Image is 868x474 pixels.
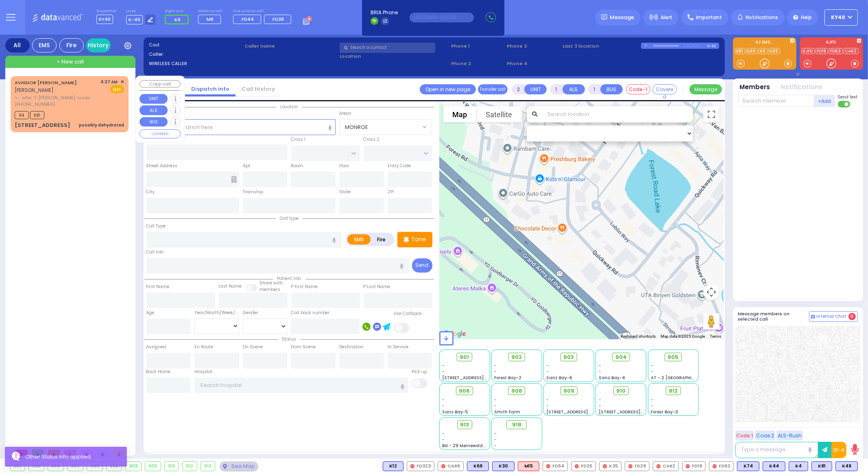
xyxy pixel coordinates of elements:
[140,129,181,138] button: COVERED
[625,461,650,471] div: FD29
[451,60,504,67] span: Phone 2
[410,13,474,22] input: (000)000-00000
[451,43,504,50] span: Phone 1
[146,369,171,375] label: Back Home
[518,461,539,471] div: ALS
[32,38,57,52] div: EMS
[339,119,432,135] span: MONROE
[811,461,832,471] div: BLS
[273,275,305,282] span: Patient info
[507,43,560,50] span: Phone 3
[755,430,775,441] button: Code 2
[236,85,281,93] a: Call History
[809,311,858,322] button: Internal Chat 0
[441,464,445,468] img: red-radio-icon.svg
[524,84,547,94] button: UNIT
[547,403,549,409] span: -
[661,14,672,21] span: Alert
[364,136,380,143] label: Cross 2
[616,387,626,395] span: 910
[57,58,84,66] span: + New call
[146,249,164,256] label: Call Info
[816,48,828,54] a: FD19
[364,284,390,290] label: P Last Name
[291,284,318,290] label: P First Name
[478,84,508,94] button: Transfer call
[547,369,549,375] span: -
[746,14,778,21] span: Notifications
[140,117,168,127] button: BUS
[696,14,722,21] span: Important
[459,387,470,395] span: 906
[291,344,316,350] label: From Scene
[165,9,191,14] label: Night unit
[120,79,124,85] span: ✕
[146,284,170,290] label: First Name
[626,84,650,94] button: Code-1
[814,95,835,107] button: +Add
[563,43,641,50] label: Last 3 location
[441,329,468,339] a: Open this area in Google Maps (opens a new window)
[347,234,371,245] label: EMS
[207,16,214,22] span: M6
[145,462,161,471] div: 909
[599,397,601,403] span: -
[260,280,283,286] small: Share with
[243,189,263,195] label: Township
[651,363,653,369] span: -
[15,79,77,86] a: AVIGDOR [PERSON_NAME]
[194,378,408,393] input: Search hospital
[243,310,258,316] label: Gender
[146,344,166,350] label: Assigned
[194,369,212,375] label: Hospital
[682,461,706,471] div: FD19
[388,344,408,350] label: In Service
[467,461,489,471] div: BLS
[442,437,445,443] span: -
[768,48,780,54] a: K49
[394,310,422,317] label: Use Callback
[442,375,519,381] span: [STREET_ADDRESS][PERSON_NAME]
[442,430,445,437] span: -
[738,95,814,107] input: Search member
[340,43,435,53] input: Search a contact
[651,403,653,409] span: -
[492,461,515,471] div: BLS
[183,462,197,471] div: 912
[96,15,113,24] span: KY40
[243,344,263,350] label: On Scene
[494,375,521,381] span: Forest Bay-2
[740,83,770,92] button: Members
[442,397,445,403] span: -
[30,111,44,119] span: K81
[547,375,573,381] span: Sanz Bay-6
[759,48,768,54] a: K4
[656,464,661,468] img: red-radio-icon.svg
[345,123,368,131] span: MONROE
[339,344,364,350] label: Destination
[370,234,393,245] label: Fire
[140,105,168,115] button: ALS
[689,84,722,94] button: Message
[410,464,414,468] img: red-radio-icon.svg
[198,9,224,14] label: Medic on call
[763,461,785,471] div: BLS
[15,111,29,119] span: K4
[276,104,302,110] span: Location
[835,461,858,471] div: BLS
[789,461,808,471] div: K4
[149,60,242,67] label: WIRELESS CALLER
[494,430,539,437] div: -
[811,315,815,319] img: comment-alt.png
[243,163,250,169] label: Apt
[838,94,858,100] span: Send text
[653,461,679,471] div: CAR2
[599,375,625,381] span: Sanz Bay-4
[713,464,717,468] img: red-radio-icon.svg
[507,60,560,67] span: Phone 4
[703,106,720,122] button: Toggle fullscreen view
[511,353,522,361] span: 902
[79,122,124,128] div: possibly dehydrated
[165,462,179,471] div: 910
[442,409,468,415] span: Sanz Bay-5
